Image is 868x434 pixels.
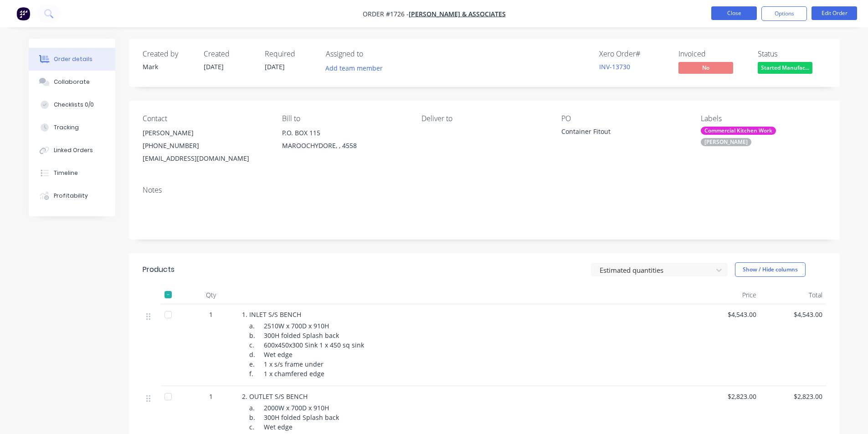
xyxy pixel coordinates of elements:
div: Mark [143,62,193,71]
div: Assigned to [326,50,417,58]
span: 1. INLET S/S BENCH [242,310,301,319]
span: $4,543.00 [698,310,756,319]
span: 1 [209,310,213,319]
button: Order details [29,48,115,71]
span: No [678,62,733,73]
div: Contact [143,114,267,123]
span: Order #1726 - [363,10,409,18]
div: Linked Orders [54,146,93,154]
img: Factory [16,7,30,20]
a: INV-13730 [599,62,630,71]
button: Checklists 0/0 [29,93,115,116]
div: [PERSON_NAME] [143,127,267,139]
div: Commercial Kitchen Work [701,127,776,135]
button: Edit Order [812,6,857,20]
span: 2. OUTLET S/S BENCH [242,392,308,401]
div: Checklists 0/0 [54,101,94,109]
button: Collaborate [29,71,115,93]
button: Tracking [29,116,115,139]
button: Close [711,6,757,20]
div: Required [265,50,315,58]
div: Invoiced [678,50,747,58]
div: Qty [184,286,238,304]
div: P.O. BOX 115MAROOCHYDORE, , 4558 [282,127,407,156]
span: a. 2510W x 700D x 910H b. 300H folded Splash back c. 600x450x300 Sink 1 x 450 sq sink d. Wet edge... [249,322,364,378]
div: [EMAIL_ADDRESS][DOMAIN_NAME] [143,152,267,165]
span: [DATE] [265,62,285,71]
div: [PERSON_NAME] [701,138,751,146]
div: Created [204,50,254,58]
div: Total [760,286,826,304]
button: Add team member [326,62,388,74]
div: MAROOCHYDORE, , 4558 [282,139,407,152]
button: Show / Hide columns [735,262,806,277]
div: Container Fitout [561,127,675,139]
div: Xero Order # [599,50,668,58]
div: Deliver to [421,114,546,123]
div: Profitability [54,192,88,200]
div: [PERSON_NAME][PHONE_NUMBER][EMAIL_ADDRESS][DOMAIN_NAME] [143,127,267,165]
div: Collaborate [54,78,90,86]
a: [PERSON_NAME] & ASSOCIATES [409,10,506,18]
span: Started Manufac... [758,62,812,73]
button: Timeline [29,162,115,184]
div: PO [561,114,686,123]
button: Options [761,6,807,21]
div: Timeline [54,169,78,177]
button: Linked Orders [29,139,115,162]
button: Profitability [29,184,115,207]
div: Labels [701,114,826,123]
button: Add team member [320,62,387,74]
span: $4,543.00 [764,310,822,319]
button: Started Manufac... [758,62,812,76]
div: Notes [143,186,826,194]
span: $2,823.00 [764,392,822,401]
div: Tracking [54,123,79,132]
div: Price [694,286,760,304]
span: 1 [209,392,213,401]
div: Products [143,264,175,275]
div: Order details [54,55,92,63]
div: Bill to [282,114,407,123]
div: Status [758,50,826,58]
span: $2,823.00 [698,392,756,401]
div: Created by [143,50,193,58]
div: P.O. BOX 115 [282,127,407,139]
span: [DATE] [204,62,224,71]
div: [PHONE_NUMBER] [143,139,267,152]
